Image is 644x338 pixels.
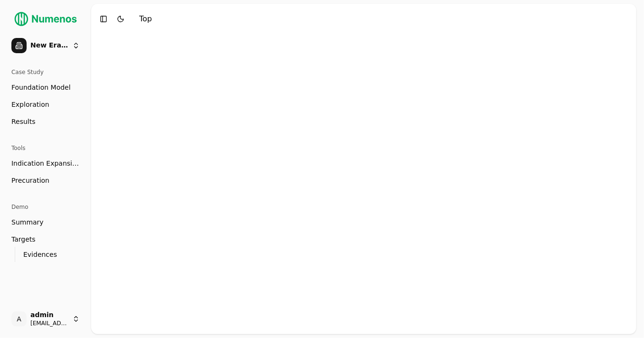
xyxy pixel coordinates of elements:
button: New Era Therapeutics [8,34,84,57]
img: Numenos [8,8,84,30]
span: Results [11,117,36,126]
span: Indication Expansion [11,159,80,168]
span: A [11,311,27,327]
span: Foundation Model [11,83,71,92]
button: Aadmin[EMAIL_ADDRESS] [8,308,84,330]
a: Foundation Model [8,80,84,95]
span: [EMAIL_ADDRESS] [30,319,68,327]
span: Exploration [11,100,49,109]
a: Exploration [8,97,84,112]
span: admin [30,311,68,319]
div: Tools [8,141,84,156]
span: Precuration [11,176,49,185]
span: Evidences [23,250,57,259]
a: Precuration [8,173,84,188]
a: Summary [8,215,84,230]
div: Demo [8,199,84,215]
div: Case Study [8,65,84,80]
span: Summary [11,217,44,227]
a: Evidences [19,248,72,261]
span: Targets [11,235,36,244]
a: Indication Expansion [8,156,84,171]
a: Targets [8,232,84,247]
a: Results [8,114,84,129]
span: New Era Therapeutics [30,41,68,50]
div: Top [139,13,152,25]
